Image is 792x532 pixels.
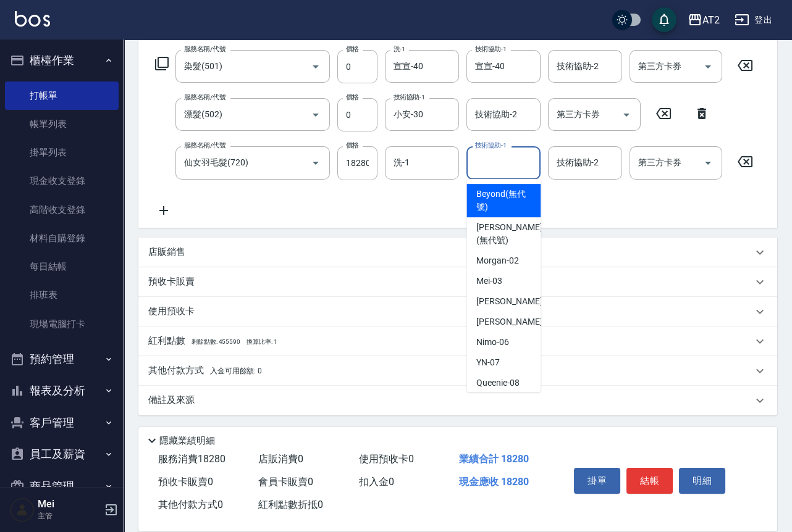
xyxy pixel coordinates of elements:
[5,81,119,110] a: 打帳單
[138,326,777,356] div: 紅利點數剩餘點數: 455590換算比率: 1
[394,93,425,102] label: 技術協助-1
[5,110,119,138] a: 帳單列表
[138,238,777,267] div: 店販銷售
[10,497,35,522] img: Person
[192,338,240,345] span: 剩餘點數: 455590
[184,141,225,150] label: 服務名稱/代號
[476,295,554,308] span: [PERSON_NAME] -04
[476,275,502,288] span: Mei -03
[5,310,119,338] a: 現場電腦打卡
[138,386,777,415] div: 備註及來源
[258,476,313,488] span: 會員卡販賣 0
[476,356,500,369] span: YN -07
[346,93,359,102] label: 價格
[394,44,405,54] label: 洗-1
[652,7,676,32] button: save
[359,453,414,465] span: 使用預收卡 0
[148,246,185,259] p: 店販銷售
[5,252,119,281] a: 每日結帳
[5,343,119,375] button: 預約管理
[138,356,777,386] div: 其他付款方式入金可用餘額: 0
[158,499,223,510] span: 其他付款方式 0
[15,11,50,27] img: Logo
[698,153,718,173] button: Open
[158,476,213,488] span: 預收卡販賣 0
[5,167,119,195] a: 現金收支登錄
[5,44,119,77] button: 櫃檯作業
[5,375,119,407] button: 報表及分析
[5,470,119,502] button: 商品管理
[476,254,519,267] span: Morgan -02
[246,338,277,345] span: 換算比率: 1
[476,376,520,389] span: Queenie -08
[626,468,673,494] button: 結帳
[306,57,326,77] button: Open
[698,57,718,77] button: Open
[346,141,359,150] label: 價格
[476,221,542,247] span: [PERSON_NAME] (無代號)
[138,297,777,326] div: 使用預收卡
[5,407,119,439] button: 客戶管理
[148,394,195,407] p: 備註及來源
[476,336,509,349] span: Nimo -06
[138,267,777,297] div: 預收卡販賣
[476,315,554,328] span: [PERSON_NAME] -05
[476,188,531,214] span: Beyond (無代號)
[148,364,262,378] p: 其他付款方式
[5,281,119,309] a: 排班表
[306,153,326,173] button: Open
[702,12,720,28] div: AT2
[148,275,195,288] p: 預收卡販賣
[258,499,323,510] span: 紅利點數折抵 0
[679,468,725,494] button: 明細
[459,453,529,465] span: 業績合計 18280
[5,438,119,470] button: 員工及薪資
[475,44,507,54] label: 技術協助-1
[159,434,215,447] p: 隱藏業績明細
[5,196,119,224] a: 高階收支登錄
[306,105,326,125] button: Open
[184,44,225,54] label: 服務名稱/代號
[38,498,101,510] h5: Mei
[346,44,359,54] label: 價格
[210,367,263,375] span: 入金可用餘額: 0
[574,468,620,494] button: 掛單
[730,9,777,31] button: 登出
[475,141,507,150] label: 技術協助-1
[38,510,101,522] p: 主管
[359,476,394,488] span: 扣入金 0
[617,105,636,125] button: Open
[258,453,303,465] span: 店販消費 0
[683,7,725,33] button: AT2
[158,453,225,465] span: 服務消費 18280
[148,335,277,348] p: 紅利點數
[184,93,225,102] label: 服務名稱/代號
[148,305,195,318] p: 使用預收卡
[5,224,119,252] a: 材料自購登錄
[459,476,529,488] span: 現金應收 18280
[5,138,119,167] a: 掛單列表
